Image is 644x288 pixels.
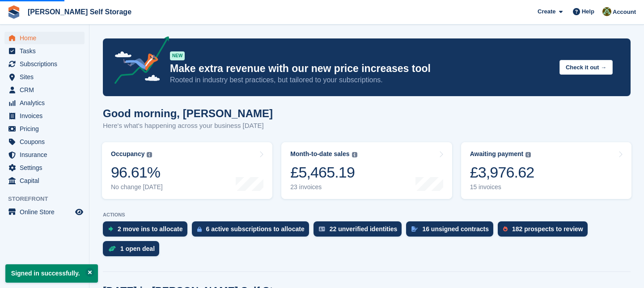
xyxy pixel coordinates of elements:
a: menu [4,110,85,122]
a: menu [4,148,85,161]
div: Occupancy [111,150,144,158]
img: active_subscription_to_allocate_icon-d502201f5373d7db506a760aba3b589e785aa758c864c3986d89f69b8ff3... [197,226,202,232]
a: menu [4,45,85,57]
a: menu [4,97,85,109]
div: NEW [170,51,185,60]
a: Preview store [74,207,85,217]
img: move_ins_to_allocate_icon-fdf77a2bb77ea45bf5b3d319d69a93e2d87916cf1d5bf7949dd705db3b84f3ca.svg [108,226,113,232]
a: Awaiting payment £3,976.62 15 invoices [461,142,631,199]
div: 15 invoices [470,183,534,191]
a: 6 active subscriptions to allocate [192,221,314,241]
span: Tasks [20,45,73,57]
p: Here's what's happening across your business [DATE] [103,121,273,131]
span: Capital [20,174,73,187]
span: Online Store [20,206,73,218]
a: 22 unverified identities [314,221,407,241]
div: 2 move ins to allocate [118,225,183,233]
a: 182 prospects to review [498,221,592,241]
span: Storefront [8,195,89,203]
img: icon-info-grey-7440780725fd019a000dd9b08b2336e03edf1995a4989e88bcd33f0948082b44.svg [525,152,531,157]
a: menu [4,58,85,70]
img: icon-info-grey-7440780725fd019a000dd9b08b2336e03edf1995a4989e88bcd33f0948082b44.svg [352,152,357,157]
img: price-adjustments-announcement-icon-8257ccfd72463d97f412b2fc003d46551f7dbcb40ab6d574587a9cd5c0d94... [107,36,169,87]
a: menu [4,161,85,174]
span: Analytics [20,97,73,109]
span: Help [582,7,594,16]
img: contract_signature_icon-13c848040528278c33f63329250d36e43548de30e8caae1d1a13099fd9432cc5.svg [411,226,418,232]
span: Account [613,8,636,17]
div: 16 unsigned contracts [422,225,489,233]
a: menu [4,71,85,83]
img: verify_identity-adf6edd0f0f0b5bbfe63781bf79b02c33cf7c696d77639b501bdc392416b5a36.svg [319,226,325,232]
div: 1 open deal [120,245,155,252]
div: No change [DATE] [111,183,163,191]
p: ACTIONS [103,212,631,218]
img: icon-info-grey-7440780725fd019a000dd9b08b2336e03edf1995a4989e88bcd33f0948082b44.svg [147,152,152,157]
div: Month-to-date sales [290,150,349,158]
div: 96.61% [111,163,163,182]
a: Month-to-date sales £5,465.19 23 invoices [281,142,452,199]
img: deal-1b604bf984904fb50ccaf53a9ad4b4a5d6e5aea283cecdc64d6e3604feb123c2.svg [108,246,116,252]
a: 1 open deal [103,241,164,261]
span: Invoices [20,110,73,122]
a: Occupancy 96.61% No change [DATE] [102,142,272,199]
p: Make extra revenue with our new price increases tool [170,62,552,75]
img: prospect-51fa495bee0391a8d652442698ab0144808aea92771e9ea1ae160a38d050c398.svg [503,226,508,232]
a: menu [4,206,85,218]
div: 182 prospects to review [512,225,583,233]
span: CRM [20,84,73,96]
span: Settings [20,161,73,174]
a: menu [4,123,85,135]
div: £5,465.19 [290,163,357,182]
img: Karl [602,7,611,16]
span: Home [20,32,73,44]
span: Create [538,7,555,16]
span: Sites [20,71,73,83]
a: 16 unsigned contracts [406,221,498,241]
a: menu [4,136,85,148]
a: menu [4,84,85,96]
a: menu [4,174,85,187]
div: 22 unverified identities [330,225,398,233]
a: menu [4,32,85,44]
span: Insurance [20,148,73,161]
div: 6 active subscriptions to allocate [206,225,305,233]
p: Rooted in industry best practices, but tailored to your subscriptions. [170,75,552,85]
div: Awaiting payment [470,150,524,158]
span: Coupons [20,136,73,148]
a: [PERSON_NAME] Self Storage [24,4,135,19]
img: stora-icon-8386f47178a22dfd0bd8f6a31ec36ba5ce8667c1dd55bd0f319d3a0aa187defe.svg [7,5,21,19]
span: Subscriptions [20,58,73,70]
div: 23 invoices [290,183,357,191]
a: 2 move ins to allocate [103,221,192,241]
h1: Good morning, [PERSON_NAME] [103,107,273,119]
button: Check it out → [559,60,613,75]
span: Pricing [20,123,73,135]
p: Signed in successfully. [5,264,98,283]
div: £3,976.62 [470,163,534,182]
